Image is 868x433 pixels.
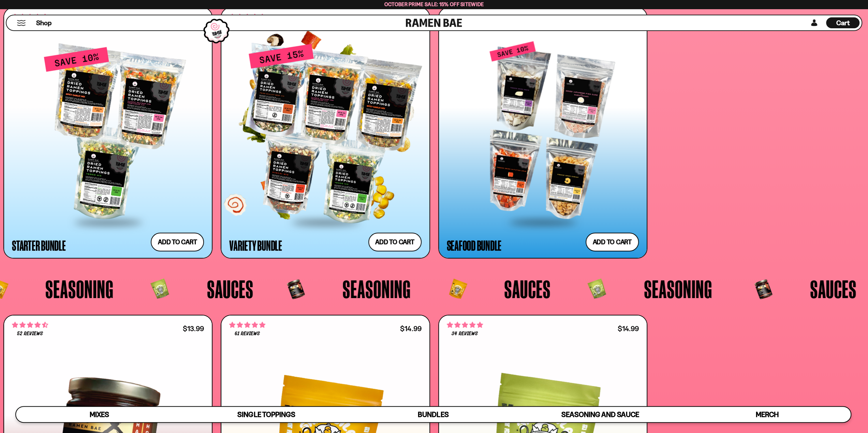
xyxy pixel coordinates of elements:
[810,276,856,301] span: Sauces
[504,276,550,301] span: Sauces
[183,407,350,422] a: Single Toppings
[826,15,859,30] div: Cart
[452,331,477,337] span: 34 reviews
[36,17,52,28] a: Shop
[418,410,448,419] span: Bundles
[350,407,517,422] a: Bundles
[151,233,204,251] button: Add to cart
[683,407,850,422] a: Merch
[221,7,430,259] a: 4.63 stars 6356 reviews $114.99 Variety Bundle Add to cart
[836,19,850,27] span: Cart
[12,321,48,329] span: 4.71 stars
[400,325,421,332] div: $14.99
[618,325,639,332] div: $14.99
[384,1,484,7] span: October Prime Sale: 15% off Sitewide
[183,325,204,332] div: $13.99
[17,20,26,26] button: Mobile Menu Trigger
[368,233,422,251] button: Add to cart
[755,410,778,419] span: Merch
[229,239,282,251] div: Variety Bundle
[438,7,647,259] a: $43.16 Seafood Bundle Add to cart
[207,276,253,301] span: Sauces
[517,407,683,422] a: Seasoning and Sauce
[12,239,66,251] div: Starter Bundle
[17,331,43,337] span: 52 reviews
[644,276,712,301] span: Seasoning
[16,407,183,422] a: Mixes
[447,321,483,329] span: 5.00 stars
[586,233,639,251] button: Add to cart
[447,239,502,251] div: Seafood Bundle
[45,276,114,301] span: Seasoning
[229,321,265,329] span: 4.84 stars
[235,331,260,337] span: 61 reviews
[237,410,295,419] span: Single Toppings
[561,410,639,419] span: Seasoning and Sauce
[90,410,109,419] span: Mixes
[3,7,212,259] a: 4.71 stars 4845 reviews $69.99 Starter Bundle Add to cart
[36,18,52,28] span: Shop
[342,276,411,301] span: Seasoning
